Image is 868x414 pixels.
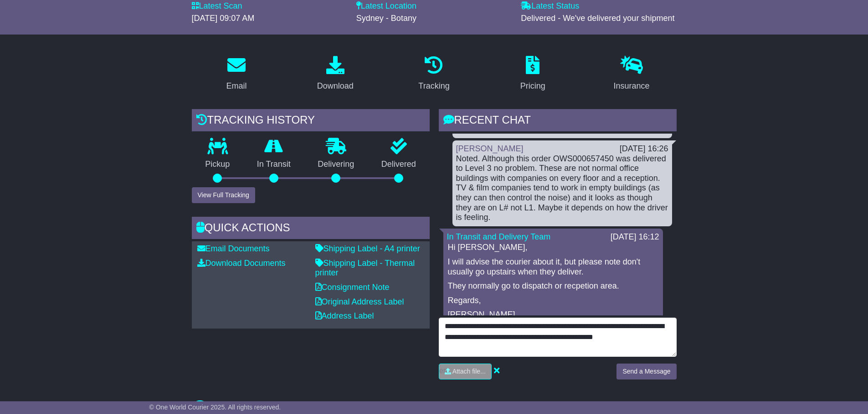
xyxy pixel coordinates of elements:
div: Quick Actions [192,217,430,241]
p: I will advise the courier about it, but please note don't usually go upstairs when they deliver. [448,257,658,277]
p: In Transit [243,160,304,170]
div: [DATE] 16:12 [611,232,659,242]
div: Pricing [520,80,545,92]
a: Pricing [514,53,551,95]
span: Delivered - We've delivered your shipment [521,14,674,23]
a: Original Address Label [315,297,404,306]
a: Address Label [315,311,374,320]
a: Insurance [608,53,656,95]
button: View Full Tracking [192,187,255,203]
div: Tracking history [192,109,430,134]
a: In Transit and Delivery Team [447,232,551,241]
p: Hi [PERSON_NAME], [448,243,658,253]
a: Email [220,53,252,95]
div: Download [317,80,354,92]
a: Shipping Label - A4 printer [315,244,420,253]
div: Email [226,80,247,92]
p: Regards, [448,296,658,306]
a: [PERSON_NAME] [456,144,524,153]
p: Pickup [192,160,244,170]
div: [DATE] 16:26 [620,144,668,154]
p: Delivered [368,160,430,170]
a: Tracking [412,53,455,95]
div: RECENT CHAT [439,109,677,134]
p: They normally go to dispatch or recpetion area. [448,281,658,291]
span: © One World Courier 2025. All rights reserved. [149,404,281,411]
label: Latest Location [356,1,416,11]
a: Email Documents [197,244,270,253]
button: Send a Message [616,364,676,379]
p: Delivering [304,160,368,170]
a: Shipping Label - Thermal printer [315,259,415,278]
a: Download Documents [197,259,286,268]
a: Download [311,53,360,95]
label: Latest Scan [192,1,242,11]
span: [DATE] 09:07 AM [192,14,255,23]
p: [PERSON_NAME] [448,310,658,320]
div: Insurance [614,80,650,92]
div: Tracking [418,80,449,92]
span: Sydney - Botany [356,14,416,23]
a: Consignment Note [315,283,390,292]
label: Latest Status [521,1,579,11]
div: Noted. Although this order OWS000657450 was delivered to Level 3 no problem. These are not normal... [456,154,668,223]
